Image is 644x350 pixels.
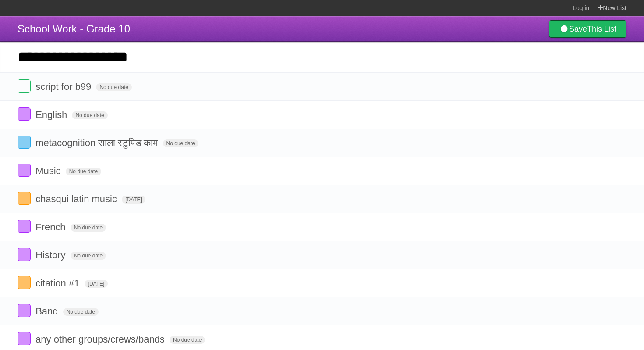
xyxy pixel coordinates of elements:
span: No due date [63,308,99,316]
span: No due date [163,139,198,147]
span: No due date [71,252,106,260]
label: Done [18,276,31,289]
label: Done [18,332,31,345]
span: chasqui latin music [35,193,119,204]
label: Done [18,164,31,177]
label: Done [18,192,31,205]
label: Done [18,248,31,261]
label: Done [18,107,31,121]
span: History [35,250,67,261]
span: script for b99 [35,81,93,92]
a: SaveThis List [549,20,626,38]
span: [DATE] [122,196,145,204]
label: Done [18,220,31,233]
span: No due date [71,224,106,232]
span: No due date [66,168,101,175]
b: This List [587,25,616,33]
label: Done [18,136,31,149]
span: [DATE] [85,280,108,288]
label: Done [18,304,31,317]
span: English [35,109,69,120]
span: No due date [170,336,205,344]
span: Music [35,165,63,176]
span: citation #1 [35,278,81,289]
span: No due date [72,111,107,119]
span: any other groups/crews/bands [35,334,167,345]
span: French [35,221,67,232]
span: School Work - Grade 10 [18,23,130,35]
span: metacognition साला स्टुपिड काम [35,137,160,148]
span: No due date [96,83,131,91]
span: Band [35,306,60,317]
label: Done [18,79,31,93]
